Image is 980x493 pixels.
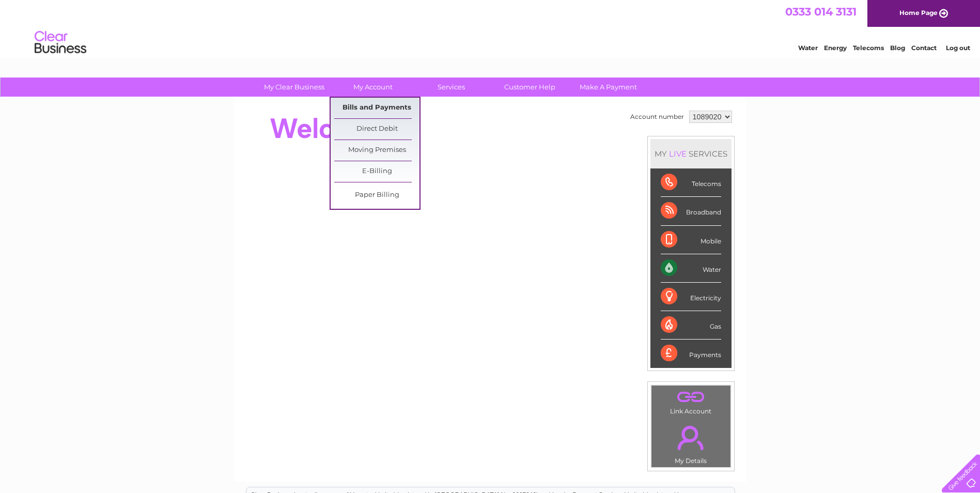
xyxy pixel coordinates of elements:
[785,5,857,18] a: 0333 014 3131
[911,44,937,52] a: Contact
[650,139,732,168] div: MY SERVICES
[252,78,337,97] a: My Clear Business
[330,78,415,97] a: My Account
[628,108,687,126] td: Account number
[34,27,87,58] img: logo.png
[334,98,419,118] a: Bills and Payments
[661,168,721,197] div: Telecoms
[409,78,494,97] a: Services
[654,420,728,456] a: .
[946,44,970,52] a: Log out
[487,78,572,97] a: Customer Help
[661,226,721,254] div: Mobile
[661,311,721,340] div: Gas
[334,140,419,161] a: Moving Premises
[334,161,419,182] a: E-Billing
[334,119,419,140] a: Direct Debit
[667,149,689,159] div: LIVE
[334,185,419,206] a: Paper Billing
[651,417,731,468] td: My Details
[246,6,735,50] div: Clear Business is a trading name of Verastar Limited (registered in [GEOGRAPHIC_DATA] No. 3667643...
[661,197,721,225] div: Broadband
[890,44,905,52] a: Blog
[661,283,721,311] div: Electricity
[853,44,884,52] a: Telecoms
[654,388,728,406] a: .
[651,385,731,418] td: Link Account
[798,44,818,52] a: Water
[661,340,721,367] div: Payments
[824,44,847,52] a: Energy
[661,254,721,283] div: Water
[566,78,651,97] a: Make A Payment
